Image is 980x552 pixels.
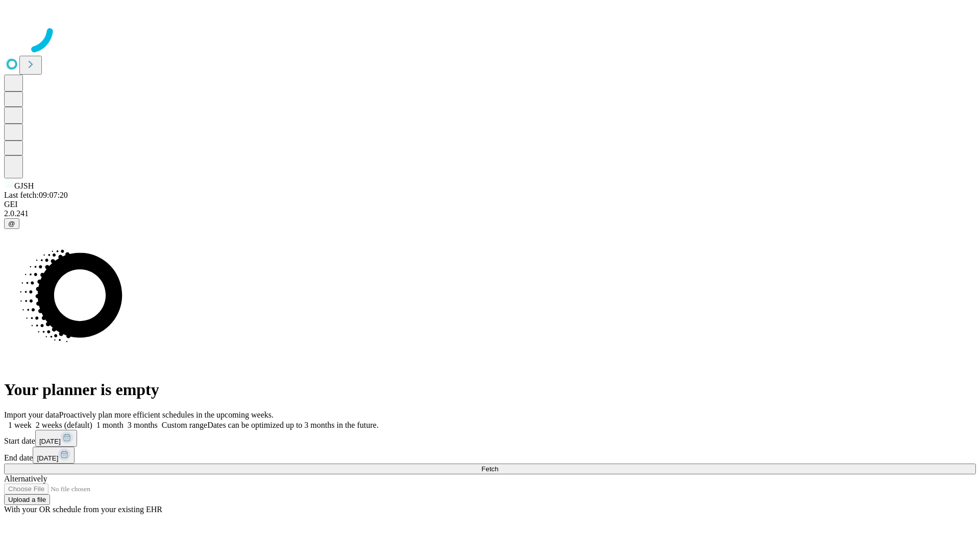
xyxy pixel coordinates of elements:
[36,421,92,429] span: 2 weeks (default)
[14,181,34,190] span: GJSH
[37,454,58,462] span: [DATE]
[4,200,976,209] div: GEI
[4,447,976,464] div: End date
[4,474,47,483] span: Alternatively
[4,380,976,399] h1: Your planner is empty
[4,494,50,505] button: Upload a file
[8,220,15,227] span: @
[33,447,75,464] button: [DATE]
[481,465,498,473] span: Fetch
[4,505,162,514] span: With your OR schedule from your existing EHR
[8,421,32,429] span: 1 week
[35,430,77,447] button: [DATE]
[39,438,61,445] span: [DATE]
[4,464,976,474] button: Fetch
[162,421,207,429] span: Custom range
[4,430,976,447] div: Start date
[128,421,158,429] span: 3 months
[4,191,68,199] span: Last fetch: 09:07:20
[207,421,378,429] span: Dates can be optimized up to 3 months in the future.
[4,410,59,419] span: Import your data
[4,209,976,218] div: 2.0.241
[59,410,274,419] span: Proactively plan more efficient schedules in the upcoming weeks.
[4,218,19,229] button: @
[96,421,124,429] span: 1 month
